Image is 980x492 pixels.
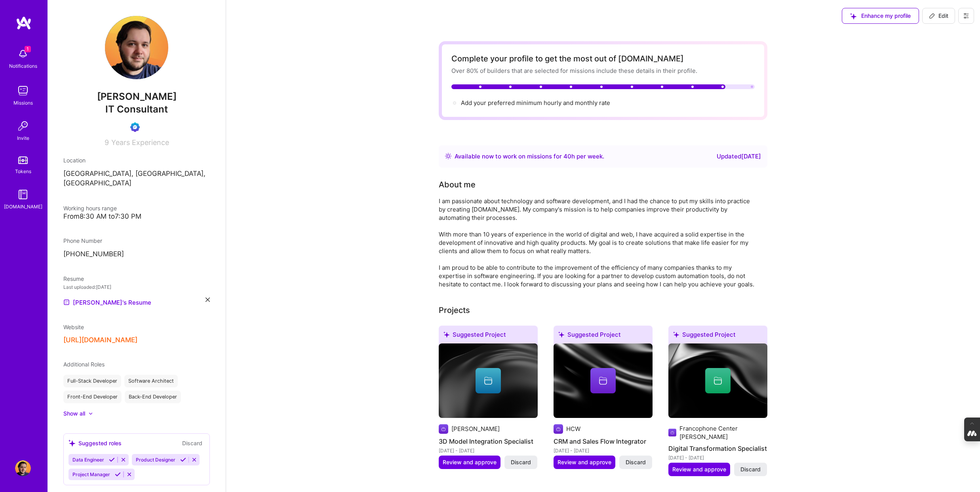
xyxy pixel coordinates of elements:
div: Suggested Project [554,326,653,347]
span: 1 [25,46,31,52]
div: Suggested roles [69,439,122,447]
span: [PERSON_NAME] [63,91,210,103]
i: icon SuggestedTeams [558,332,564,338]
img: Company logo [554,424,563,434]
span: Website [63,324,84,330]
button: Review and approve [439,456,500,469]
span: Phone Number [63,237,102,244]
span: Resume [63,275,84,282]
img: Evaluation Call Booked [130,122,140,132]
span: 40 [563,153,571,160]
button: Discard [180,439,205,448]
div: Available now to work on missions for h per week . [455,152,604,161]
h4: 3D Model Integration Specialist [439,436,538,446]
button: Discard [619,456,652,469]
button: [URL][DOMAIN_NAME] [63,336,137,344]
span: Review and approve [558,458,611,466]
span: Discard [740,465,761,473]
img: guide book [15,187,31,202]
div: Software Architect [124,375,178,387]
span: IT Consultant [105,103,168,115]
div: Invite [17,134,29,142]
div: [DATE] - [DATE] [554,446,653,455]
span: Product Designer [136,457,175,463]
img: tokens [18,156,28,164]
img: bell [15,46,31,62]
img: Company logo [439,424,448,434]
img: Availability [445,153,451,159]
button: Review and approve [554,456,615,469]
img: Company logo [668,428,676,437]
i: icon SuggestedTeams [850,13,856,19]
span: Working hours range [63,205,117,212]
i: Accept [180,457,186,463]
div: Back-End Developer [125,391,181,403]
div: Suggested Project [439,326,538,347]
img: logo [16,16,32,30]
div: From 8:30 AM to 7:30 PM [63,212,210,221]
span: Discard [626,458,646,466]
i: icon SuggestedTeams [69,440,75,446]
button: Discard [734,463,767,476]
div: HCW [566,425,580,433]
img: Resume [63,299,70,305]
div: Location [63,156,210,164]
div: I am passionate about technology and software development, and I had the chance to put my skills ... [439,197,755,288]
div: Show all [63,410,85,418]
span: Years Experience [111,138,169,147]
span: Edit [929,12,948,20]
div: Suggested Project [668,326,767,347]
img: User Avatar [105,16,168,79]
a: User Avatar [13,460,33,476]
h4: CRM and Sales Flow Integrator [554,436,653,446]
div: Missions [13,99,33,107]
div: Full-Stack Developer [63,375,121,387]
div: [DOMAIN_NAME] [4,202,42,211]
a: [PERSON_NAME]'s Resume [63,297,151,307]
span: Project Manager [72,471,110,477]
button: Edit [922,8,955,24]
span: Review and approve [443,458,497,466]
div: About me [439,179,476,191]
img: cover [439,343,538,418]
p: [GEOGRAPHIC_DATA], [GEOGRAPHIC_DATA], [GEOGRAPHIC_DATA] [63,169,210,188]
button: Review and approve [668,463,730,476]
p: [PHONE_NUMBER] [63,250,210,259]
button: Discard [504,456,537,469]
div: Projects [439,304,470,316]
div: [PERSON_NAME] [451,425,500,433]
i: Reject [120,457,126,463]
span: 9 [105,138,109,147]
div: Notifications [9,62,37,70]
span: Discard [511,458,531,466]
span: Review and approve [672,465,726,473]
img: Invite [15,118,31,134]
div: Front-End Developer [63,391,122,403]
i: icon Close [206,297,210,302]
span: Add your preferred minimum hourly and monthly rate [461,99,610,107]
img: User Avatar [15,460,31,476]
div: [DATE] - [DATE] [439,446,538,455]
div: Tokens [15,167,31,175]
span: Enhance my profile [850,12,911,20]
i: icon SuggestedTeams [673,332,679,338]
i: Reject [126,471,132,477]
div: Last uploaded: [DATE] [63,283,210,291]
i: icon SuggestedTeams [443,332,449,338]
img: cover [554,343,653,418]
div: Over 80% of builders that are selected for missions include these details in their profile. [451,67,755,75]
span: Data Engineer [72,457,104,463]
div: [DATE] - [DATE] [668,454,767,462]
span: Additional Roles [63,361,105,368]
div: Updated [DATE] [717,152,761,161]
i: Accept [115,471,121,477]
h4: Digital Transformation Specialist [668,443,767,454]
img: teamwork [15,83,31,99]
div: Complete your profile to get the most out of [DOMAIN_NAME] [451,54,755,63]
button: Enhance my profile [842,8,919,24]
i: Accept [109,457,115,463]
img: cover [668,343,767,418]
div: Francophone Center [PERSON_NAME] [679,424,767,441]
i: Reject [191,457,197,463]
